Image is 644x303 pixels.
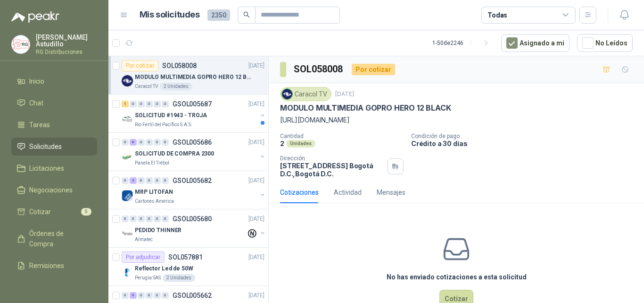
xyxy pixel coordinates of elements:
div: 0 [146,101,153,107]
p: Dirección [280,155,384,162]
p: Caracol TV [135,83,158,90]
p: Almatec [135,236,153,243]
div: 9 [130,292,137,299]
div: Por cotizar [352,64,395,75]
div: 0 [130,216,137,222]
a: Por adjudicarSOL057881[DATE] Company LogoReflector Led de 50WPerugia SAS2 Unidades [108,248,268,286]
a: Licitaciones [11,159,97,177]
p: [DATE] [248,61,264,70]
p: GSOL005682 [173,177,212,184]
p: [STREET_ADDRESS] Bogotá D.C. , Bogotá D.C. [280,162,384,178]
p: [DATE] [248,253,264,262]
div: 0 [130,101,137,107]
div: 0 [146,139,153,146]
p: GSOL005662 [173,292,212,299]
span: Negociaciones [29,185,73,195]
div: 6 [130,139,137,146]
div: 0 [138,177,145,184]
div: 0 [138,139,145,146]
p: MODULO MULTIMEDIA GOPRO HERO 12 BLACK [135,73,252,82]
div: 0 [122,177,129,184]
div: 0 [162,292,169,299]
span: 2350 [207,9,230,21]
div: Unidades [286,140,315,147]
p: Rio Fertil del Pacífico S.A.S. [135,121,192,129]
h1: Mis solicitudes [140,8,200,22]
div: Cotizaciones [280,187,319,198]
div: 0 [146,292,153,299]
p: Crédito a 30 días [411,139,640,147]
span: Tareas [29,120,50,130]
p: MRP LITOFAN [135,188,173,197]
div: 2 Unidades [160,83,192,90]
div: 0 [162,216,169,222]
p: SOLICITUD #1943 - TROJA [135,111,207,120]
div: Mensajes [377,187,405,198]
img: Company Logo [122,152,133,163]
div: 0 [154,292,161,299]
div: 0 [138,292,145,299]
div: Todas [487,10,507,20]
span: Licitaciones [29,163,64,173]
p: [PERSON_NAME] Astudillo [36,34,97,47]
div: 1 [122,101,129,107]
a: 0 0 0 0 0 0 GSOL005680[DATE] Company LogoPEDIDO THINNERAlmatec [122,213,266,243]
p: GSOL005680 [173,216,212,222]
div: Actividad [334,187,362,198]
a: Negociaciones [11,181,97,199]
a: 0 6 0 0 0 0 GSOL005686[DATE] Company LogoSOLICITUD DE COMPRA 2300Panela El Trébol [122,137,266,167]
img: Company Logo [122,190,133,201]
p: Condición de pago [411,133,640,139]
div: 0 [154,139,161,146]
img: Company Logo [122,228,133,240]
a: Inicio [11,72,97,90]
p: SOLICITUD DE COMPRA 2300 [135,149,214,158]
p: Panela El Trébol [135,159,169,167]
div: 0 [146,177,153,184]
a: Cotizar5 [11,203,97,221]
p: Perugia SAS [135,274,161,282]
img: Logo peakr [11,11,59,23]
p: Cantidad [280,133,404,139]
a: 0 3 0 0 0 0 GSOL005682[DATE] Company LogoMRP LITOFANCartones America [122,175,266,205]
a: Chat [11,94,97,112]
p: [DATE] [335,90,354,99]
div: 0 [154,177,161,184]
p: GSOL005686 [173,139,212,146]
span: search [243,11,250,18]
div: 0 [162,139,169,146]
div: 0 [146,216,153,222]
p: [DATE] [248,291,264,300]
p: 2 [280,139,284,147]
div: 1 - 50 de 2246 [432,35,494,51]
p: SOL057881 [168,254,203,260]
a: 1 0 0 0 0 0 GSOL005687[DATE] Company LogoSOLICITUD #1943 - TROJARio Fertil del Pacífico S.A.S. [122,98,266,129]
p: [DATE] [248,138,264,147]
span: Solicitudes [29,141,62,152]
div: 0 [138,216,145,222]
span: Inicio [29,76,44,87]
div: 2 Unidades [163,274,195,282]
img: Company Logo [122,75,133,87]
img: Company Logo [122,113,133,125]
button: No Leídos [577,34,633,52]
p: [DATE] [248,176,264,185]
a: Tareas [11,116,97,134]
div: Caracol TV [280,87,331,101]
span: Órdenes de Compra [29,228,88,249]
a: Remisiones [11,257,97,275]
a: Configuración [11,278,97,296]
p: Cartones America [135,198,174,205]
p: [URL][DOMAIN_NAME] [280,115,633,125]
p: [DATE] [248,215,264,224]
p: GSOL005687 [173,101,212,107]
p: RG Distribuciones [36,49,97,55]
h3: No has enviado cotizaciones a esta solicitud [387,272,527,282]
p: MODULO MULTIMEDIA GOPRO HERO 12 BLACK [280,103,451,113]
div: 3 [130,177,137,184]
span: Cotizar [29,207,51,217]
div: 0 [154,101,161,107]
span: Chat [29,98,43,108]
div: 0 [154,216,161,222]
button: Asignado a mi [501,34,570,52]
